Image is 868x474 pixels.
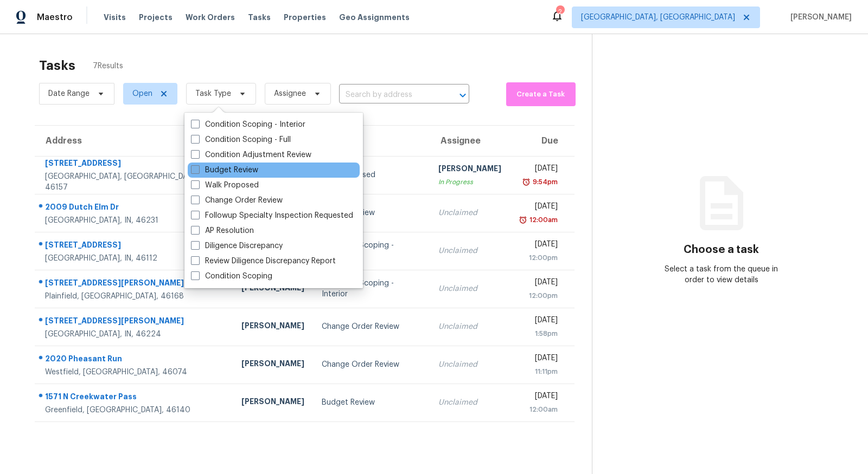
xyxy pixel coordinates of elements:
button: Open [455,88,470,103]
div: Budget Review [322,397,421,408]
div: Walk Proposed [322,170,421,180]
th: Assignee [430,126,510,156]
div: 12:00pm [519,252,558,263]
div: Unclaimed [438,359,501,370]
div: 9:54pm [531,177,558,187]
div: Plainfield, [GEOGRAPHIC_DATA], 46168 [45,291,224,302]
div: [GEOGRAPHIC_DATA], IN, 46231 [45,215,224,226]
label: Budget Review [191,165,258,176]
div: Unclaimed [438,283,501,294]
div: Change Order Review [322,359,421,370]
div: 11:11pm [519,366,558,377]
div: 2020 Pheasant Run [45,353,224,367]
label: Review Diligence Discrepancy Report [191,256,336,267]
div: [DATE] [519,277,558,290]
span: 7 Results [93,61,123,72]
div: 12:00pm [519,290,558,301]
div: 12:00am [527,215,558,225]
span: Open [132,88,152,99]
th: Address [35,126,233,156]
span: Maestro [37,12,73,23]
label: Condition Scoping - Full [191,134,291,145]
div: [DATE] [519,239,558,252]
div: [DATE] [519,315,558,328]
span: Assignee [274,88,306,99]
span: Geo Assignments [339,12,410,23]
div: [DATE] [519,353,558,366]
div: Unclaimed [438,245,501,256]
input: Search by address [339,87,439,103]
div: 12:00am [519,404,558,415]
span: Task Type [195,88,231,99]
span: [PERSON_NAME] [786,12,852,23]
div: [PERSON_NAME] [241,358,304,372]
img: Overdue Alarm Icon [522,177,531,187]
img: Overdue Alarm Icon [519,215,527,225]
div: Condition Scoping - Interior [322,278,421,300]
label: Diligence Discrepancy [191,241,283,251]
div: [PERSON_NAME] [241,396,304,410]
div: 1:58pm [519,328,558,339]
div: Unclaimed [438,207,501,218]
button: Create a Task [506,82,576,106]
h3: Choose a task [684,244,759,255]
div: [GEOGRAPHIC_DATA], [GEOGRAPHIC_DATA], 46157 [45,171,224,193]
span: Visits [104,12,126,23]
h2: Tasks [39,60,75,71]
div: [DATE] [519,201,558,215]
th: Type [313,126,430,156]
div: [STREET_ADDRESS] [45,239,224,253]
div: Condition Scoping - Interior [322,240,421,262]
div: [DATE] [519,391,558,404]
div: [GEOGRAPHIC_DATA], IN, 46224 [45,329,224,340]
div: Select a task from the queue in order to view details [657,264,786,285]
label: Condition Adjustment Review [191,150,311,160]
label: AP Resolution [191,225,254,236]
div: In Progress [438,177,501,187]
div: [DATE] [519,163,558,177]
div: Change Order Review [322,321,421,332]
span: Create a Task [512,88,570,101]
div: Unclaimed [438,321,501,332]
th: Due [510,126,575,156]
label: Walk Proposed [191,180,259,191]
div: Westfield, [GEOGRAPHIC_DATA], 46074 [45,367,224,378]
span: Properties [284,12,326,23]
div: [GEOGRAPHIC_DATA], IN, 46112 [45,253,224,264]
div: Greenfield, [GEOGRAPHIC_DATA], 46140 [45,405,224,415]
div: 2009 Dutch Elm Dr [45,202,224,215]
label: Change Order Review [191,195,283,206]
span: Date Range [48,88,90,99]
div: [STREET_ADDRESS][PERSON_NAME] [45,315,224,329]
div: [STREET_ADDRESS][PERSON_NAME] [45,277,224,291]
span: Work Orders [186,12,235,23]
div: [STREET_ADDRESS] [45,158,224,171]
span: Projects [139,12,173,23]
div: [PERSON_NAME] [241,320,304,334]
span: Tasks [248,14,271,21]
div: Budget Review [322,207,421,218]
div: 2 [556,7,564,17]
label: Condition Scoping [191,271,272,282]
span: [GEOGRAPHIC_DATA], [GEOGRAPHIC_DATA] [581,12,735,23]
label: Condition Scoping - Interior [191,119,305,130]
div: Unclaimed [438,397,501,408]
label: Followup Specialty Inspection Requested [191,210,353,221]
div: [PERSON_NAME] [241,282,304,296]
div: [PERSON_NAME] [438,163,501,177]
div: 1571 N Creekwater Pass [45,391,224,405]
